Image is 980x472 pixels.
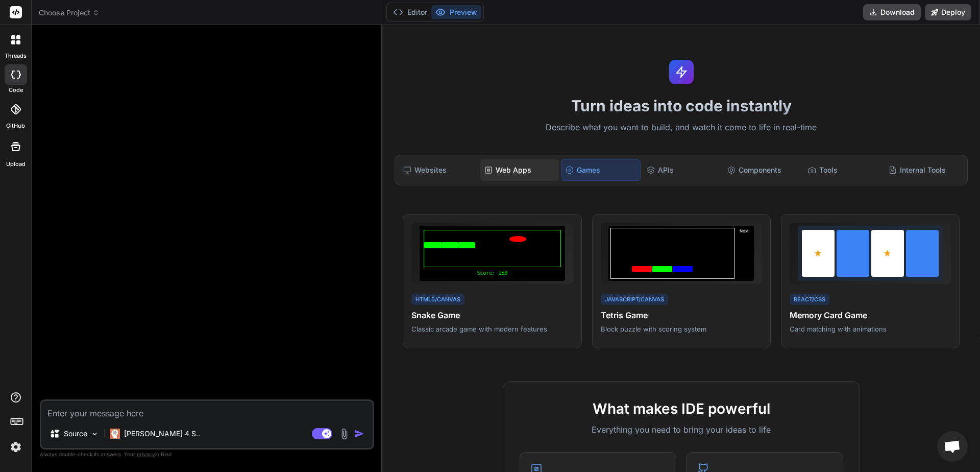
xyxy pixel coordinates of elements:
[5,52,27,60] label: threads
[790,309,951,321] h4: Memory Card Game
[804,159,883,181] div: Tools
[480,159,559,181] div: Web Apps
[431,5,481,19] button: Preview
[338,428,350,440] img: attachment
[790,324,951,334] p: Card matching with animations
[124,429,200,439] p: [PERSON_NAME] 4 S..
[64,429,87,439] p: Source
[6,160,26,169] label: Upload
[643,159,721,181] div: APIs
[411,324,573,334] p: Classic arcade game with modern features
[601,309,762,321] h4: Tetris Game
[424,269,561,277] div: Score: 150
[601,294,668,305] div: JavaScript/Canvas
[885,159,963,181] div: Internal Tools
[389,5,431,19] button: Editor
[561,159,641,181] div: Games
[39,8,100,18] span: Choose Project
[388,121,974,134] p: Describe what you want to build, and watch it come to life in real-time
[601,324,762,334] p: Block puzzle with scoring system
[520,398,843,419] h2: What makes IDE powerful
[354,429,364,439] img: icon
[520,423,843,436] p: Everything you need to bring your ideas to life
[110,429,120,439] img: Claude 4 Sonnet
[737,228,752,279] div: Next
[40,450,374,459] p: Always double-check its answers. Your in Bind
[863,4,921,20] button: Download
[411,294,464,305] div: HTML5/Canvas
[937,431,968,462] a: Open chat
[137,451,155,457] span: privacy
[90,430,99,438] img: Pick Models
[723,159,802,181] div: Components
[790,294,829,305] div: React/CSS
[9,86,23,95] label: code
[399,159,478,181] div: Websites
[7,438,24,456] img: settings
[6,122,25,130] label: GitHub
[411,309,573,321] h4: Snake Game
[388,97,974,115] h1: Turn ideas into code instantly
[925,4,971,20] button: Deploy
